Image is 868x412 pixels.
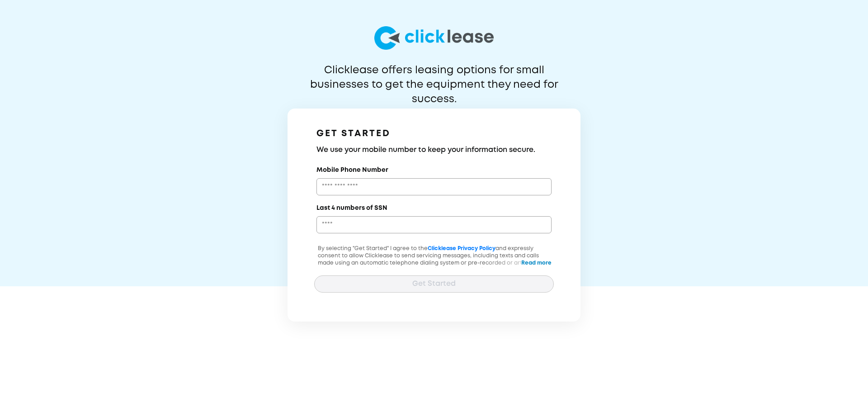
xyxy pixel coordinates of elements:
[314,275,554,293] button: Get Started
[374,26,494,50] img: logo-larg
[316,127,552,141] h1: GET STARTED
[316,166,388,175] label: Mobile Phone Number
[288,63,580,92] p: Clicklease offers leasing options for small businesses to get the equipment they need for success.
[428,246,495,251] a: Clicklease Privacy Policy
[316,145,552,156] h3: We use your mobile number to keep your information secure.
[316,204,387,213] label: Last 4 numbers of SSN
[314,245,554,289] p: By selecting "Get Started" I agree to the and expressly consent to allow Clicklease to send servi...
